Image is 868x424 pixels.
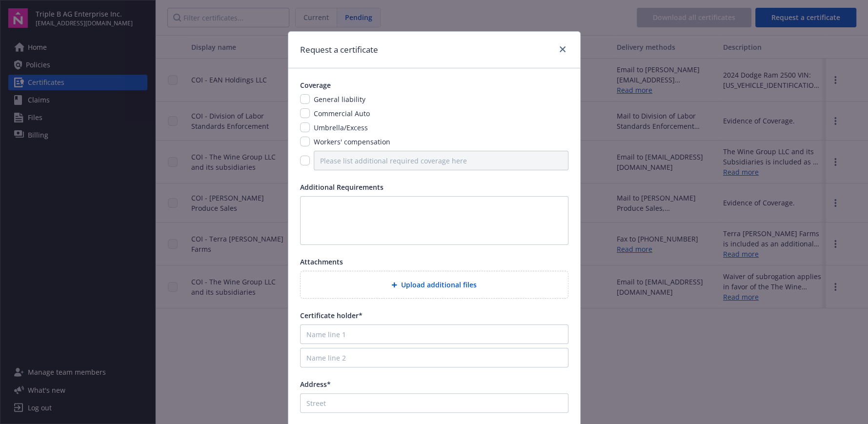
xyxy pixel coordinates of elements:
span: Attachments [300,257,343,266]
h1: Request a certificate [300,43,378,56]
span: Address* [300,380,331,389]
span: General liability [314,95,365,104]
span: Commercial Auto [314,109,370,118]
span: Certificate holder* [300,311,363,320]
span: Coverage [300,81,331,90]
input: Name line 1 [300,324,568,344]
div: Upload additional files [300,271,568,299]
span: Workers' compensation [314,137,390,146]
span: Upload additional files [401,280,477,290]
input: Street [300,393,568,413]
input: Name line 2 [300,348,568,367]
span: Additional Requirements [300,182,384,192]
a: close [557,43,568,55]
span: Umbrella/Excess [314,123,368,132]
input: Please list additional required coverage here [314,151,568,170]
